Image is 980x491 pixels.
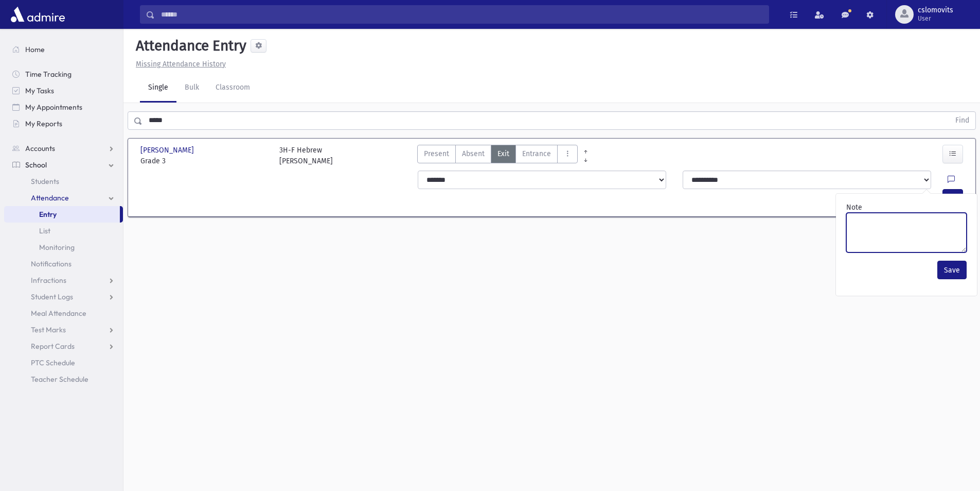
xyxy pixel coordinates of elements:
[4,272,123,289] a: Infractions
[4,115,123,132] a: My Reports
[4,173,123,190] a: Students
[918,6,953,14] span: cslomovits
[4,354,123,371] a: PTC Schedule
[25,103,82,112] span: My Appointments
[176,74,207,103] a: Bulk
[462,148,485,159] span: Absent
[140,145,196,156] span: [PERSON_NAME]
[4,371,123,387] a: Teacher Schedule
[424,148,449,159] span: Present
[25,70,72,79] span: Time Tracking
[279,145,333,166] div: 3H-F Hebrew [PERSON_NAME]
[31,193,69,202] span: Attendance
[4,223,123,239] a: List
[918,14,953,23] span: User
[155,5,769,24] input: Search
[4,239,123,256] a: Monitoring
[39,243,75,252] span: Monitoring
[39,226,50,235] span: List
[31,375,88,384] span: Teacher Schedule
[31,325,66,334] span: Test Marks
[140,74,176,103] a: Single
[31,292,73,301] span: Student Logs
[132,60,226,69] a: Missing Attendance History
[4,321,123,338] a: Test Marks
[25,45,45,54] span: Home
[4,338,123,354] a: Report Cards
[25,119,62,128] span: My Reports
[31,358,75,367] span: PTC Schedule
[39,210,57,219] span: Entry
[4,66,123,82] a: Time Tracking
[136,60,226,69] u: Missing Attendance History
[25,144,55,153] span: Accounts
[4,206,120,223] a: Entry
[31,309,86,318] span: Meal Attendance
[31,276,66,285] span: Infractions
[31,342,75,351] span: Report Cards
[25,86,54,95] span: My Tasks
[4,157,123,173] a: School
[25,160,47,170] span: School
[937,261,967,279] button: Save
[31,259,72,268] span: Notifications
[4,305,123,321] a: Meal Attendance
[949,112,975,129] button: Find
[31,177,59,186] span: Students
[417,145,578,166] div: AttTypes
[846,202,862,213] label: Note
[522,148,551,159] span: Entrance
[140,156,269,166] span: Grade 3
[4,289,123,305] a: Student Logs
[132,37,246,55] h5: Attendance Entry
[4,41,123,58] a: Home
[8,4,67,25] img: AdmirePro
[4,82,123,99] a: My Tasks
[207,74,258,103] a: Classroom
[4,256,123,272] a: Notifications
[4,140,123,157] a: Accounts
[497,148,509,159] span: Exit
[4,190,123,206] a: Attendance
[4,99,123,115] a: My Appointments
